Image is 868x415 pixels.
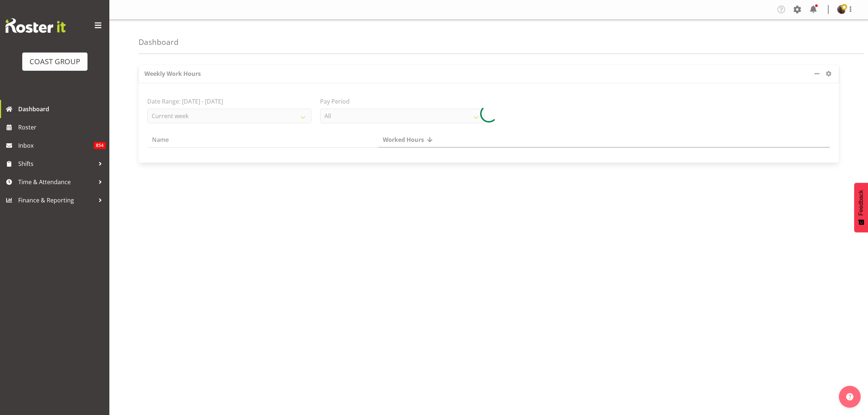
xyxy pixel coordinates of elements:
[18,122,106,133] span: Roster
[18,195,95,206] span: Finance & Reporting
[139,38,179,46] h4: Dashboard
[18,158,95,169] span: Shifts
[18,104,106,115] span: Dashboard
[18,140,94,151] span: Inbox
[846,393,853,400] img: help-xxl-2.png
[837,5,846,14] img: dane-botherwayfe4591eb3472f9d4098efc7e1451176c.png
[94,142,106,149] span: 854
[5,18,66,33] img: Rosterit website logo
[18,177,95,187] span: Time & Attendance
[30,56,80,67] div: COAST GROUP
[854,183,868,232] button: Feedback - Show survey
[858,190,864,216] span: Feedback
